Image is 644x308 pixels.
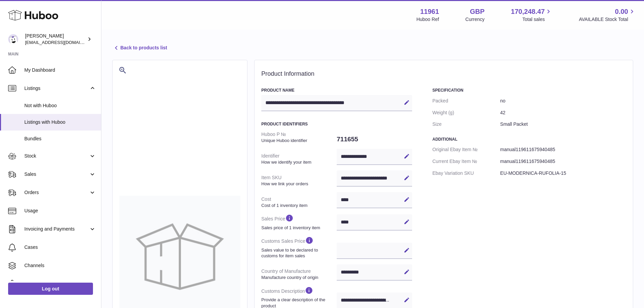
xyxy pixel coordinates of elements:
[25,33,86,46] div: [PERSON_NAME]
[24,226,89,232] span: Invoicing and Payments
[24,189,89,196] span: Orders
[261,233,337,261] dt: Customs Sales Price
[261,203,335,209] strong: Cost of 1 inventory item
[500,156,626,167] dd: manual119611675940485
[24,262,96,269] span: Channels
[25,40,99,45] span: [EMAIL_ADDRESS][DOMAIN_NAME]
[500,107,626,119] dd: 42
[261,265,337,283] dt: Country of Manufacture
[8,283,93,295] a: Log out
[432,144,500,156] dt: Original Ebay Item №
[579,7,636,23] a: 0.00 AVAILABLE Stock Total
[261,150,337,168] dt: Identifier
[261,181,335,187] strong: How we link your orders
[522,16,552,23] span: Total sales
[432,137,626,142] h3: Additional
[466,16,485,23] div: Currency
[24,85,89,92] span: Listings
[24,67,96,73] span: My Dashboard
[261,128,337,146] dt: Huboo P №
[261,138,335,144] strong: Unique Huboo identifier
[261,225,335,231] strong: Sales price of 1 inventory item
[432,118,500,130] dt: Size
[261,247,335,259] strong: Sales value to be declared to customs for item sales
[24,119,96,125] span: Listings with Huboo
[416,16,439,23] div: Huboo Ref
[500,167,626,179] dd: EU-MODERNICA-RUFOLIA-15
[112,44,167,52] a: Back to products list
[470,7,484,16] strong: GBP
[500,95,626,107] dd: no
[579,16,636,23] span: AVAILABLE Stock Total
[511,7,545,16] span: 170,248.47
[337,132,412,146] dd: 711655
[511,7,552,23] a: 170,248.47 Total sales
[500,144,626,156] dd: manual119611675940485
[261,159,335,165] strong: How we identify your item
[432,107,500,119] dt: Weight (g)
[432,95,500,107] dt: Packed
[24,153,89,159] span: Stock
[500,118,626,130] dd: Small Packet
[261,172,337,189] dt: Item SKU
[261,88,412,93] h3: Product Name
[24,136,96,142] span: Bundles
[432,88,626,93] h3: Specification
[24,208,96,214] span: Usage
[432,167,500,179] dt: Ebay Variation SKU
[420,7,439,16] strong: 11961
[24,281,96,287] span: Settings
[261,121,412,127] h3: Product Identifiers
[432,156,500,167] dt: Current Ebay Item №
[261,275,335,281] strong: Manufacture country of origin
[24,171,89,177] span: Sales
[261,70,626,78] h2: Product Information
[261,211,337,233] dt: Sales Price
[24,244,96,251] span: Cases
[24,102,96,109] span: Not with Huboo
[615,7,628,16] span: 0.00
[8,34,18,44] img: internalAdmin-11961@internal.huboo.com
[261,193,337,211] dt: Cost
